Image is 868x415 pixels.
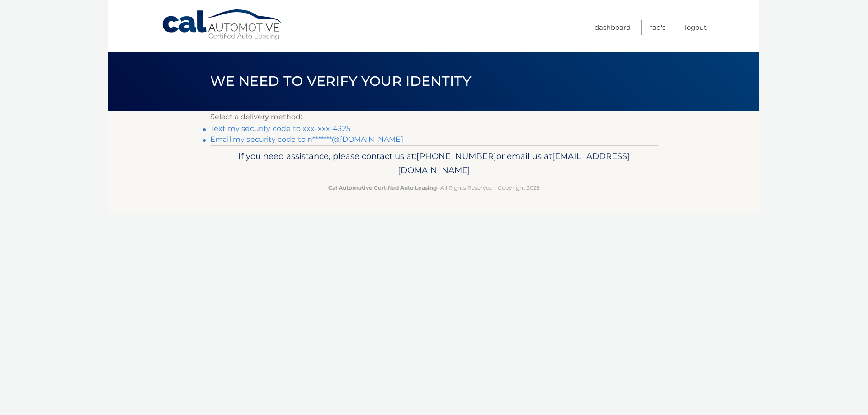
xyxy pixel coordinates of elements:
a: Text my security code to xxx-xxx-4325 [210,124,350,133]
span: We need to verify your identity [210,73,471,89]
p: - All Rights Reserved - Copyright 2025 [216,183,652,192]
p: If you need assistance, please contact us at: or email us at [216,149,652,178]
strong: Cal Automotive Certified Auto Leasing [328,184,437,191]
a: Dashboard [594,20,631,35]
a: FAQ's [650,20,665,35]
span: [PHONE_NUMBER] [416,151,496,161]
p: Select a delivery method: [210,111,658,123]
a: Cal Automotive [161,9,283,41]
a: Logout [685,20,707,35]
a: Email my security code to n*******@[DOMAIN_NAME] [210,135,403,144]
